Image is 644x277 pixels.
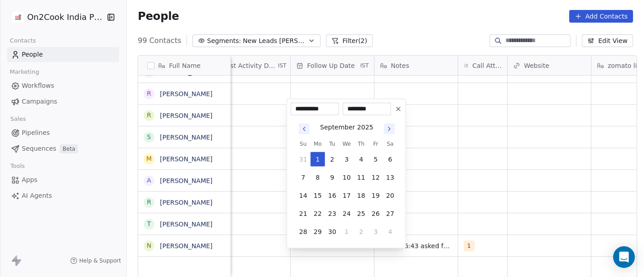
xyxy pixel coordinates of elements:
[340,206,354,221] button: 24
[340,170,354,185] button: 10
[296,206,311,221] button: 21
[369,139,383,148] th: Friday
[311,152,325,167] button: 1
[354,139,369,148] th: Thursday
[340,188,354,203] button: 17
[369,170,383,185] button: 12
[354,170,369,185] button: 11
[369,224,383,239] button: 3
[311,139,325,148] th: Monday
[354,224,369,239] button: 2
[354,188,369,203] button: 18
[296,188,311,203] button: 14
[325,224,340,239] button: 30
[325,206,340,221] button: 23
[383,206,398,221] button: 27
[296,152,311,167] button: 31
[369,188,383,203] button: 19
[383,188,398,203] button: 20
[296,139,311,148] th: Sunday
[325,170,340,185] button: 9
[340,152,354,167] button: 3
[311,170,325,185] button: 8
[383,139,398,148] th: Saturday
[298,123,311,135] button: Go to previous month
[296,170,311,185] button: 7
[354,152,369,167] button: 4
[383,170,398,185] button: 13
[311,224,325,239] button: 29
[383,224,398,239] button: 4
[369,152,383,167] button: 5
[325,188,340,203] button: 16
[296,224,311,239] button: 28
[340,224,354,239] button: 1
[325,152,340,167] button: 2
[311,206,325,221] button: 22
[340,139,354,148] th: Wednesday
[354,206,369,221] button: 25
[369,206,383,221] button: 26
[320,123,373,132] div: September 2025
[383,123,396,135] button: Go to next month
[383,152,398,167] button: 6
[311,188,325,203] button: 15
[325,139,340,148] th: Tuesday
